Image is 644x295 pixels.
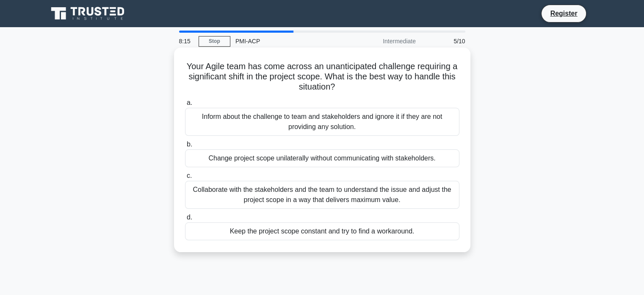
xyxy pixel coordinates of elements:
div: PMI-ACP [230,33,347,50]
span: d. [187,214,192,221]
a: Register [545,8,582,19]
div: 5/10 [421,33,470,50]
div: Change project scope unilaterally without communicating with stakeholders. [185,149,459,167]
span: c. [187,172,192,179]
div: Keep the project scope constant and try to find a workaround. [185,222,459,240]
div: Inform about the challenge to team and stakeholders and ignore it if they are not providing any s... [185,108,459,136]
span: b. [187,140,192,148]
div: Intermediate [347,33,421,50]
div: 8:15 [174,33,199,50]
span: a. [187,99,192,106]
h5: Your Agile team has come across an unanticipated challenge requiring a significant shift in the p... [184,61,460,93]
a: Stop [199,36,230,47]
div: Collaborate with the stakeholders and the team to understand the issue and adjust the project sco... [185,181,459,209]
